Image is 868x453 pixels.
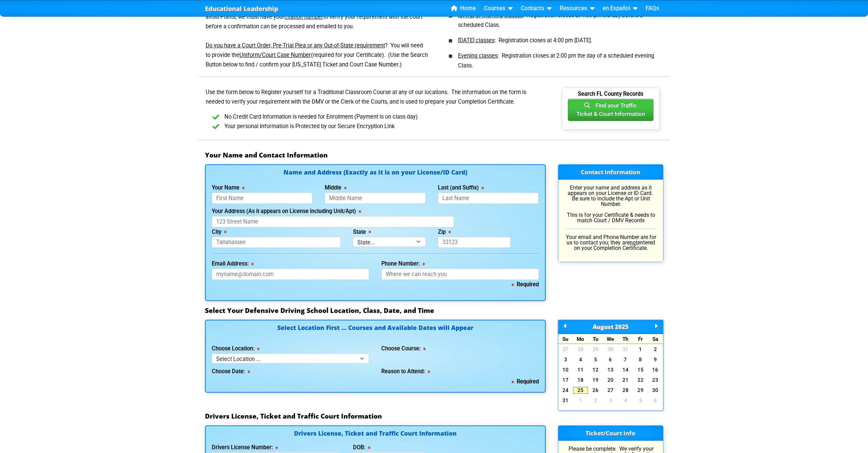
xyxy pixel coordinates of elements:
label: Choose Location: [212,346,260,351]
u: Uniform/Court Case Number [239,52,311,58]
button: Find your TrafficTicket & Court Information [568,99,653,121]
a: 5 [588,356,603,363]
label: Your Name [212,185,245,191]
a: 5 [633,397,648,404]
u: [DATE] classes [458,37,495,44]
a: 31 [618,346,633,353]
a: 27 [603,387,618,394]
a: 31 [558,397,573,404]
label: City [212,229,226,235]
label: Choose Date: [212,369,250,374]
a: 14 [618,366,633,373]
u: citation number [284,14,323,20]
a: 8 [633,356,648,363]
div: Fr [633,334,648,344]
label: Your Address (As it appears on License including Unit/Apt) [212,209,361,214]
label: Drivers License Number: [212,445,278,450]
label: Middle [325,185,347,191]
a: 24 [558,387,573,394]
a: 7 [618,356,633,363]
label: State [353,229,371,235]
a: 6 [648,397,663,404]
div: We [603,334,618,344]
input: Where we can reach you [381,269,539,280]
a: 4 [618,397,633,404]
u: Do you have a Court Order, Pre-Trial Plea or any Out-of-State requirement [206,42,385,49]
b: Search FL County Records [578,91,643,103]
label: DOB: [353,445,370,450]
a: FAQs [643,3,662,14]
span: 2025 [615,323,629,331]
a: 6 [603,356,618,363]
a: 21 [618,377,633,383]
a: 13 [603,366,618,373]
a: 4 [573,356,588,363]
a: 30 [648,387,663,394]
a: 1 [633,346,648,353]
input: 33123 [438,237,511,248]
span: August [593,323,614,331]
h3: Select Your Defensive Driving School Location, Class, Date, and Time [205,306,663,315]
a: 29 [633,387,648,394]
label: Email Address: [212,261,254,267]
a: 28 [573,346,588,353]
a: 26 [588,387,603,394]
a: Courses [481,3,515,14]
h3: Contact Information [558,165,663,180]
div: Su [558,334,573,344]
a: 10 [558,366,573,373]
a: 17 [558,377,573,383]
li: No Credit Card Information is needed for Enrollment (Payment is on class day) [216,112,546,122]
u: Evening classes [458,52,498,59]
a: 15 [633,366,648,373]
a: 2 [648,346,663,353]
input: myname@domain.com [212,269,369,280]
a: Contacts [518,3,554,14]
a: Educational Leadership [205,3,278,14]
input: 123 Street Name [212,216,454,227]
div: Sa [648,334,663,344]
a: 19 [588,377,603,383]
a: 2 [588,397,603,404]
b: Required [512,281,539,288]
a: 11 [573,366,588,373]
div: Tu [588,334,603,344]
h4: Select Location First ... Courses and Available Dates will Appear [212,325,539,339]
a: 3 [603,397,618,404]
p: Your email and Phone Number are for us to contact you; they are entered on your Completion Certif... [564,235,657,251]
a: 18 [573,377,588,383]
label: Choose Course: [381,346,426,351]
div: Th [618,334,633,344]
u: [DATE] or morning classes [458,12,523,19]
a: 28 [618,387,633,394]
input: First Name [212,193,313,204]
li: : Registration closes at 4:00 pm [DATE]. [451,30,663,46]
a: en Español [600,3,640,14]
h4: Name and Address (Exactly as it is on your License/ID Card) [212,169,539,175]
label: Phone Number: [381,261,425,267]
u: not [630,239,637,246]
a: 1 [573,397,588,404]
a: Resources [557,3,597,14]
li: : Registration closes at 2:00 pm the day of a scheduled evening Class. [451,46,663,71]
h4: Drivers License, Ticket and Traffic Court Information [212,431,539,438]
h3: Drivers License, Ticket and Traffic Court Information [205,412,663,420]
h3: Ticket/Court Info [558,426,663,441]
a: 27 [558,346,573,353]
a: 9 [648,356,663,363]
a: Home [448,3,479,14]
a: 22 [633,377,648,383]
label: Zip [438,229,451,235]
div: Mo [573,334,588,344]
a: 16 [648,366,663,373]
p: Enter your name and address as it appears on your License or ID Card. Be sure to include the Apt ... [564,185,657,223]
a: 25 [573,387,588,394]
li: Your personal Information is Protected by our Secure Encryption Link [216,122,546,132]
a: 12 [588,366,603,373]
a: 20 [603,377,618,383]
input: Middle Name [325,193,426,204]
input: Last Name [438,193,539,204]
h3: Your Name and Contact Information [205,151,663,159]
li: : Registration closes at 4:00 pm the day before a scheduled Class. [451,8,663,31]
p: Use the form below to Register yourself for a Traditional Classroom Course at any of our location... [205,88,546,107]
